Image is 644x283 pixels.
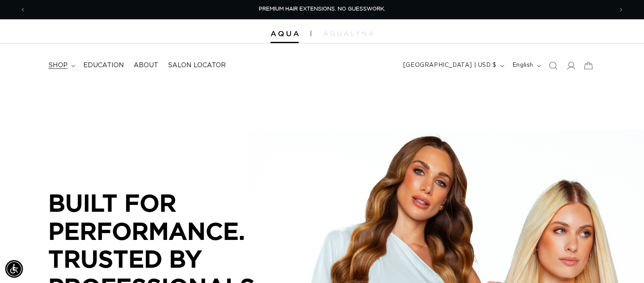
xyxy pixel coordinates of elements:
img: Aqua Hair Extensions [270,31,299,37]
span: Education [83,61,124,70]
span: Salon Locator [168,61,226,70]
button: Previous announcement [14,2,32,17]
button: English [508,58,544,73]
button: [GEOGRAPHIC_DATA] | USD $ [398,58,508,73]
span: shop [48,61,68,70]
a: About [129,56,163,74]
button: Next announcement [612,2,630,17]
a: Education [78,56,129,74]
span: English [512,61,533,70]
span: About [134,61,158,70]
summary: Search [544,57,562,74]
div: Accessibility Menu [5,260,23,278]
summary: shop [43,56,78,74]
span: [GEOGRAPHIC_DATA] | USD $ [403,61,497,70]
iframe: Chat Widget [604,244,644,283]
span: PREMIUM HAIR EXTENSIONS. NO GUESSWORK. [259,6,385,12]
a: Salon Locator [163,56,231,74]
img: aqualyna.com [323,31,374,36]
